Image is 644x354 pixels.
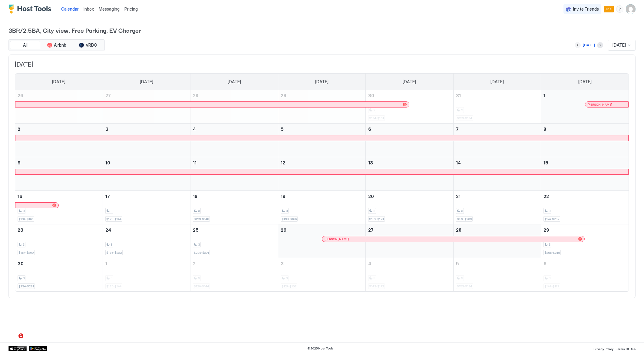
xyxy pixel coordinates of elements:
td: November 29, 2025 [541,224,629,258]
td: November 12, 2025 [278,157,365,191]
span: [DATE] [52,79,65,84]
div: [PERSON_NAME] [588,103,626,107]
span: $174-$209 [457,217,472,221]
span: VRBO [86,42,97,48]
td: November 25, 2025 [190,224,278,258]
a: Privacy Policy [593,345,613,352]
span: Invite Friends [573,6,599,12]
span: $265-$318 [544,251,560,255]
a: November 9, 2025 [15,157,103,168]
a: November 3, 2025 [103,124,190,135]
span: 3 [23,243,25,246]
a: November 28, 2025 [454,224,541,236]
a: October 31, 2025 [454,90,541,101]
span: 3 [286,209,288,213]
span: 1 [18,333,23,338]
td: November 16, 2025 [15,191,103,224]
td: December 6, 2025 [541,258,629,292]
span: 27 [105,93,111,98]
span: 22 [543,194,549,199]
td: November 6, 2025 [366,124,453,157]
span: [DATE] [15,61,629,68]
span: 6 [543,261,547,266]
span: Terms Of Use [616,347,636,351]
a: November 20, 2025 [366,191,453,202]
button: VRBO [73,41,103,49]
span: $138-$166 [282,217,297,221]
a: November 8, 2025 [541,124,629,135]
span: 6 [368,127,371,132]
td: November 10, 2025 [103,157,190,191]
a: November 16, 2025 [15,191,103,202]
td: December 2, 2025 [190,258,278,292]
div: [DATE] [583,42,595,48]
span: [DATE] [228,79,241,84]
td: November 13, 2025 [366,157,453,191]
a: November 23, 2025 [15,224,103,236]
span: $167-$200 [18,251,34,255]
a: November 10, 2025 [103,157,190,168]
span: 23 [18,227,23,233]
td: November 9, 2025 [15,157,103,191]
span: [DATE] [315,79,329,84]
td: October 28, 2025 [190,90,278,124]
span: 2 [18,127,20,132]
span: 17 [105,194,110,199]
td: December 4, 2025 [366,258,453,292]
a: November 4, 2025 [190,124,278,135]
span: $120-$144 [106,217,121,221]
span: [DATE] [578,79,592,84]
span: Privacy Policy [593,347,613,351]
span: Calendar [61,6,79,12]
span: 2 [193,261,196,266]
a: October 30, 2025 [366,90,453,101]
span: 24 [105,227,111,233]
td: November 5, 2025 [278,124,365,157]
a: November 13, 2025 [366,157,453,168]
div: User profile [626,4,636,14]
span: 5 [281,127,284,132]
a: November 29, 2025 [541,224,629,236]
span: All [23,42,28,48]
td: November 8, 2025 [541,124,629,157]
td: November 26, 2025 [278,224,365,258]
a: Monday [134,74,159,90]
td: October 30, 2025 [366,90,453,124]
a: Inbox [84,6,94,12]
td: November 7, 2025 [453,124,541,157]
a: October 26, 2025 [15,90,103,101]
span: [DATE] [490,79,504,84]
span: 9 [18,160,21,165]
div: Google Play Store [29,346,47,351]
a: October 29, 2025 [278,90,365,101]
td: November 2, 2025 [15,124,103,157]
a: December 2, 2025 [190,258,278,269]
span: 21 [456,194,461,199]
td: November 1, 2025 [541,90,629,124]
button: Airbnb [41,41,72,49]
td: December 5, 2025 [453,258,541,292]
span: $159-$191 [369,217,384,221]
span: 3 [23,209,25,213]
a: Calendar [61,6,79,12]
span: $123-$148 [194,217,209,221]
span: $134-$161 [18,217,33,221]
div: tab-group [8,39,105,51]
span: 14 [456,160,461,165]
span: 3 [198,209,200,213]
td: November 19, 2025 [278,191,365,224]
td: October 27, 2025 [103,90,190,124]
span: Pricing [124,6,138,12]
a: November 12, 2025 [278,157,365,168]
td: October 29, 2025 [278,90,365,124]
a: November 7, 2025 [454,124,541,135]
a: November 18, 2025 [190,191,278,202]
a: Saturday [572,74,598,90]
td: November 3, 2025 [103,124,190,157]
a: November 11, 2025 [190,157,278,168]
a: November 25, 2025 [190,224,278,236]
span: Airbnb [54,42,66,48]
td: November 14, 2025 [453,157,541,191]
a: November 21, 2025 [454,191,541,202]
td: November 24, 2025 [103,224,190,258]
